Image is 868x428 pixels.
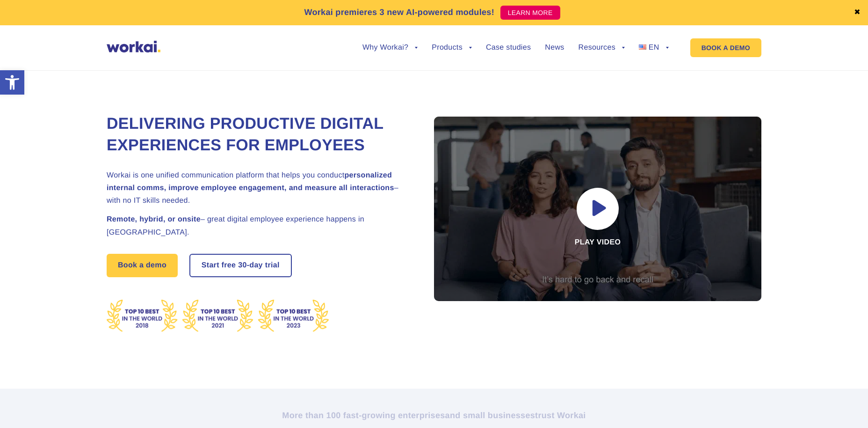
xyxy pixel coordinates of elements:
a: LEARN MORE [500,6,560,20]
a: Start free30-daytrial [190,255,291,276]
a: Case studies [486,44,531,52]
h2: More than 100 fast-growing enterprises trust Workai [174,410,694,421]
strong: Remote, hybrid, or onsite [107,215,201,223]
i: and small businesses [445,411,535,420]
a: Book a demo [107,254,178,277]
p: Workai premieres 3 new AI-powered modules! [304,6,494,19]
h2: Workai is one unified communication platform that helps you conduct – with no IT skills needed. [107,169,411,207]
a: ✖ [854,9,861,16]
i: 30-day [238,262,263,269]
span: EN [649,44,659,52]
a: Why Workai? [362,44,418,52]
h2: – great digital employee experience happens in [GEOGRAPHIC_DATA]. [107,213,411,238]
a: Products [432,44,472,52]
a: News [545,44,564,52]
a: Resources [579,44,625,52]
h1: Delivering Productive Digital Experiences for Employees [107,113,411,156]
div: Play video [434,117,761,301]
a: BOOK A DEMO [690,38,761,57]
